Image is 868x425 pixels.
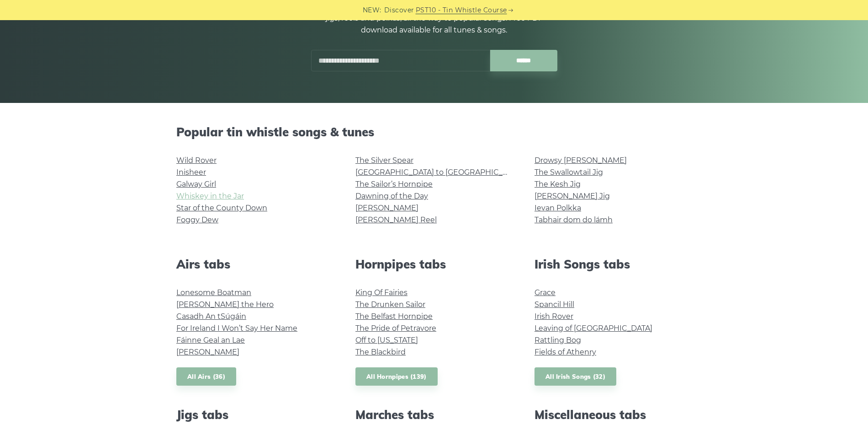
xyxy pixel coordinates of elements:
[176,336,245,344] a: Fáinne Geal an Lae
[535,204,581,212] a: Ievan Polkka
[535,300,574,309] a: Spancil Hill
[355,300,425,309] a: The Drunken Sailor
[355,192,428,200] a: Dawning of the Day
[535,336,581,344] a: Rattling Bog
[535,367,616,386] a: All Irish Songs (32)
[535,408,692,422] h2: Miscellaneous tabs
[355,215,437,224] a: [PERSON_NAME] Reel
[176,408,333,422] h2: Jigs tabs
[176,156,217,165] a: Wild Rover
[176,300,274,309] a: [PERSON_NAME] the Hero
[176,367,236,386] a: All Airs (36)
[363,5,381,16] span: NEW:
[355,168,524,177] a: [GEOGRAPHIC_DATA] to [GEOGRAPHIC_DATA]
[176,324,297,333] a: For Ireland I Won’t Say Her Name
[176,312,246,321] a: Casadh An tSúgáin
[355,348,406,356] a: The Blackbird
[535,168,603,177] a: The Swallowtail Jig
[176,348,239,356] a: [PERSON_NAME]
[176,215,218,224] a: Foggy Dew
[355,336,418,344] a: Off to [US_STATE]
[176,204,267,212] a: Star of the County Down
[355,257,513,271] h2: Hornpipes tabs
[355,408,513,422] h2: Marches tabs
[535,348,596,356] a: Fields of Athenry
[535,288,556,297] a: Grace
[176,180,216,188] a: Galway Girl
[535,257,692,271] h2: Irish Songs tabs
[355,312,433,321] a: The Belfast Hornpipe
[535,324,652,333] a: Leaving of [GEOGRAPHIC_DATA]
[176,125,692,139] h2: Popular tin whistle songs & tunes
[355,204,418,212] a: [PERSON_NAME]
[355,367,438,386] a: All Hornpipes (139)
[176,192,244,200] a: Whiskey in the Jar
[535,215,613,224] a: Tabhair dom do lámh
[176,168,206,177] a: Inisheer
[416,5,507,16] a: PST10 - Tin Whistle Course
[355,156,413,165] a: The Silver Spear
[535,192,610,200] a: [PERSON_NAME] Jig
[176,257,333,271] h2: Airs tabs
[355,324,436,333] a: The Pride of Petravore
[535,180,581,188] a: The Kesh Jig
[355,288,408,297] a: King Of Fairies
[535,312,573,321] a: Irish Rover
[176,288,251,297] a: Lonesome Boatman
[384,5,414,16] span: Discover
[355,180,433,188] a: The Sailor’s Hornpipe
[535,156,627,165] a: Drowsy [PERSON_NAME]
